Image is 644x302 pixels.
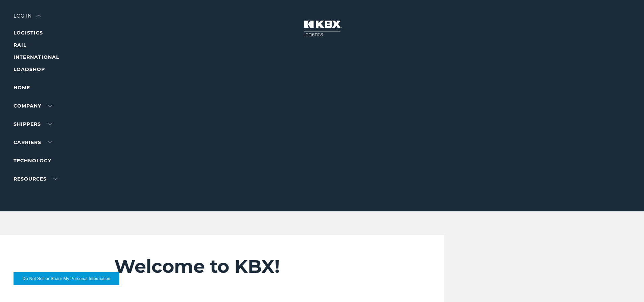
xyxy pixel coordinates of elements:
[14,66,45,72] a: LOADSHOP
[14,158,51,164] a: Technology
[297,14,348,43] img: kbx logo
[14,139,52,145] a: Carriers
[14,121,52,127] a: SHIPPERS
[14,176,57,182] a: RESOURCES
[37,15,41,17] img: arrow
[114,255,404,278] h2: Welcome to KBX!
[14,85,30,91] a: Home
[14,42,26,48] a: RAIL
[14,30,43,36] a: LOGISTICS
[610,270,644,302] iframe: Chat Widget
[14,272,119,285] button: Do Not Sell or Share My Personal Information
[14,14,41,23] div: Log in
[14,54,59,60] a: INTERNATIONAL
[14,103,52,109] a: Company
